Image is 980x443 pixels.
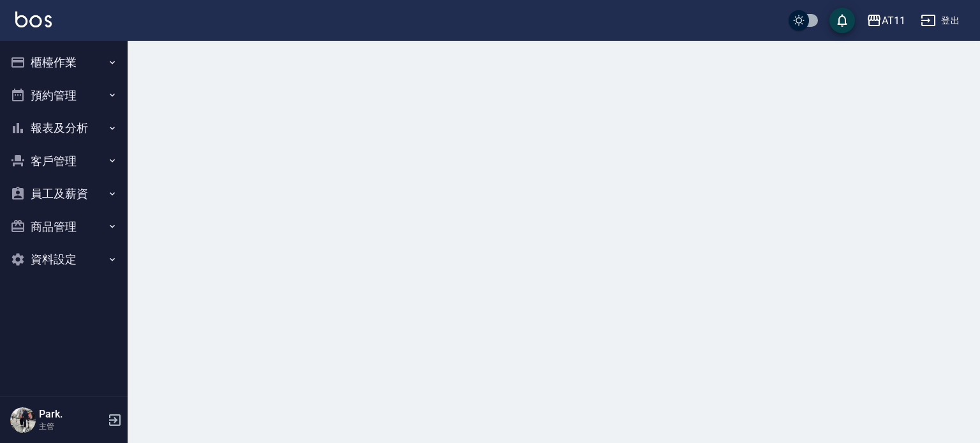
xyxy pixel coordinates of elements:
[882,13,905,29] div: AT11
[5,112,122,145] button: 報表及分析
[5,79,122,112] button: 預約管理
[39,421,104,432] p: 主管
[39,408,104,421] h5: Park.
[829,8,855,33] button: save
[5,46,122,79] button: 櫃檯作業
[861,8,910,34] button: AT11
[15,11,52,27] img: Logo
[916,9,965,33] button: 登出
[10,407,36,433] img: Person
[5,243,122,276] button: 資料設定
[5,177,122,210] button: 員工及薪資
[5,145,122,178] button: 客戶管理
[5,210,122,243] button: 商品管理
